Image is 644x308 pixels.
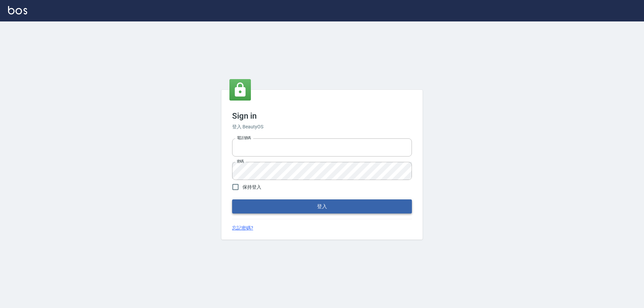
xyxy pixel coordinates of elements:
a: 忘記密碼? [232,225,253,232]
span: 保持登入 [243,184,261,191]
label: 電話號碼 [237,135,251,140]
img: Logo [8,6,27,14]
button: 登入 [232,199,412,213]
h6: 登入 BeautyOS [232,123,412,130]
h3: Sign in [232,111,412,121]
label: 密碼 [237,159,244,164]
